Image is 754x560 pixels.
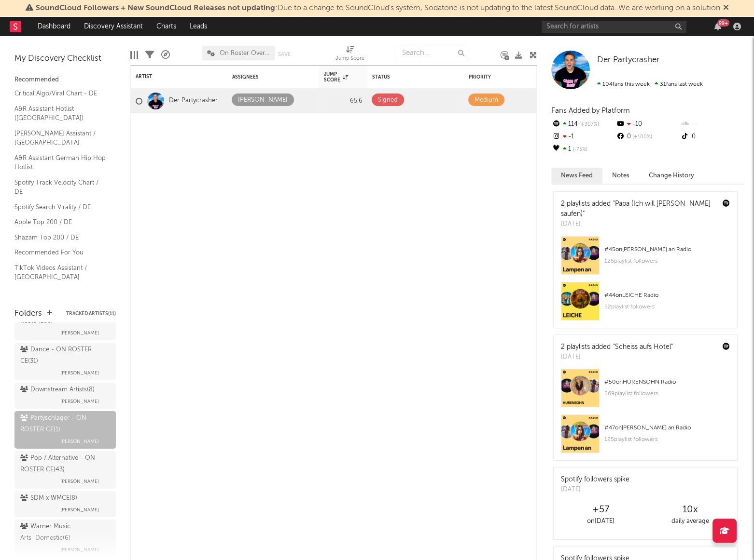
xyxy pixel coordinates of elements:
a: #47on[PERSON_NAME] an Radio125playlist followers [554,414,737,460]
div: 10 x [645,504,735,516]
div: 0 [615,131,680,143]
div: # 47 on [PERSON_NAME] an Radio [604,422,730,434]
div: Partyschlager - ON ROSTER CE ( 1 ) [20,413,108,436]
div: Folders [14,308,42,320]
a: Dance - ON ROSTER CE(31)[PERSON_NAME] [14,343,116,380]
span: On Roster Overview [220,50,270,56]
a: Der Partycrasher [597,55,659,65]
div: -10 [615,118,680,131]
div: 125 playlist followers [604,255,730,267]
span: Dismiss [723,4,729,12]
a: #44onLEICHE Radio52playlist followers [554,282,737,328]
div: +57 [556,504,645,516]
div: 99 + [717,19,729,27]
a: TikTok Videos Assistant / [GEOGRAPHIC_DATA] [14,263,106,282]
div: [DATE] [561,352,673,362]
span: +307 % [578,122,599,127]
div: A&R Pipeline [161,41,170,69]
a: SDM x WMCE(8)[PERSON_NAME] [14,491,116,517]
span: Fans Added by Platform [551,107,630,114]
span: SoundCloud Followers + New SoundCloud Releases not updating [36,4,275,12]
div: Jump Score [335,53,364,65]
button: Change History [639,168,704,184]
span: [PERSON_NAME] [60,436,99,447]
span: [PERSON_NAME] [60,544,99,556]
div: 65.6 [324,95,363,107]
div: Status [372,74,435,80]
span: [PERSON_NAME] [60,396,99,407]
a: Warner Music Arts_Domestic(6)[PERSON_NAME] [14,520,116,557]
a: [PERSON_NAME] Assistant / [GEOGRAPHIC_DATA] [14,128,106,148]
div: Signed [378,94,398,106]
a: Partyschlager - ON ROSTER CE(1)[PERSON_NAME] [14,411,116,449]
a: Shazam Top 200 / DE [14,232,106,243]
a: A&R Assistant German Hip Hop Hotlist [14,153,106,173]
div: 114 [551,118,615,131]
span: 104 fans this week [597,81,650,87]
div: 569 playlist followers [604,388,730,400]
a: Leads [183,17,214,36]
div: Artist [136,74,208,80]
div: Assignees [232,74,300,80]
div: Recommended [14,74,116,86]
div: 125 playlist followers [604,434,730,445]
button: News Feed [551,168,602,184]
a: Der Partycrasher [169,97,218,105]
input: Search... [397,46,469,60]
div: Filters [145,41,154,69]
div: [DATE] [561,219,715,229]
a: #50onHURENSOHN Radio569playlist followers [554,369,737,414]
button: Save [278,52,291,57]
span: 31 fans last week [597,81,703,87]
a: Downstream Artists(8)[PERSON_NAME] [14,383,116,409]
a: Apple Top 200 / DE [14,217,106,227]
div: [PERSON_NAME] [238,94,288,106]
div: Downstream Artists ( 8 ) [20,384,95,396]
div: # 45 on [PERSON_NAME] an Radio [604,244,730,255]
div: -- [680,118,744,131]
button: Notes [602,168,639,184]
input: Search for artists [542,21,686,33]
div: 2 playlists added [561,199,715,219]
div: Dance - ON ROSTER CE ( 31 ) [20,344,108,367]
a: #45on[PERSON_NAME] an Radio125playlist followers [554,236,737,282]
div: Jump Score [324,71,348,83]
a: Spotify Search Virality / DE [14,202,106,213]
a: "Scheiss aufs Hotel" [613,344,673,350]
a: Charts [150,17,183,36]
a: Discovery Assistant [77,17,150,36]
span: +100 % [631,134,652,140]
div: My Discovery Checklist [14,53,116,65]
a: "Papa (Ich will [PERSON_NAME] saufen)" [561,200,711,217]
div: # 50 on HURENSOHN Radio [604,376,730,388]
span: [PERSON_NAME] [60,476,99,487]
div: Medium [475,94,498,106]
div: 2 playlists added [561,342,673,352]
div: Jump Score [335,41,364,69]
div: 0 [680,131,744,143]
a: Pop / Alternative - ON ROSTER CE(43)[PERSON_NAME] [14,451,116,489]
div: -1 [551,131,615,143]
div: Pop / Alternative - ON ROSTER CE ( 43 ) [20,453,108,476]
a: A&R Assistant Hotlist ([GEOGRAPHIC_DATA]) [14,104,106,123]
div: Warner Music Arts_Domestic ( 6 ) [20,521,108,544]
a: Recommended For You [14,247,106,258]
div: Edit Columns [130,41,138,69]
span: Der Partycrasher [597,56,659,64]
span: [PERSON_NAME] [60,367,99,379]
div: daily average [645,516,735,527]
div: 1 [551,143,615,156]
span: : Due to a change to SoundCloud's system, Sodatone is not updating to the latest SoundCloud data.... [36,4,720,12]
button: 99+ [714,23,721,30]
div: 52 playlist followers [604,301,730,313]
div: Spotify followers spike [561,475,629,485]
a: Critical Algo/Viral Chart - DE [14,88,106,99]
div: on [DATE] [556,516,645,527]
div: # 44 on LEICHE Radio [604,290,730,301]
span: [PERSON_NAME] [60,327,99,339]
div: Priority [469,74,507,80]
a: Spotify Track Velocity Chart / DE [14,177,106,197]
span: [PERSON_NAME] [60,504,99,516]
button: Tracked Artists(11) [66,311,116,316]
div: SDM x WMCE ( 8 ) [20,493,77,504]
